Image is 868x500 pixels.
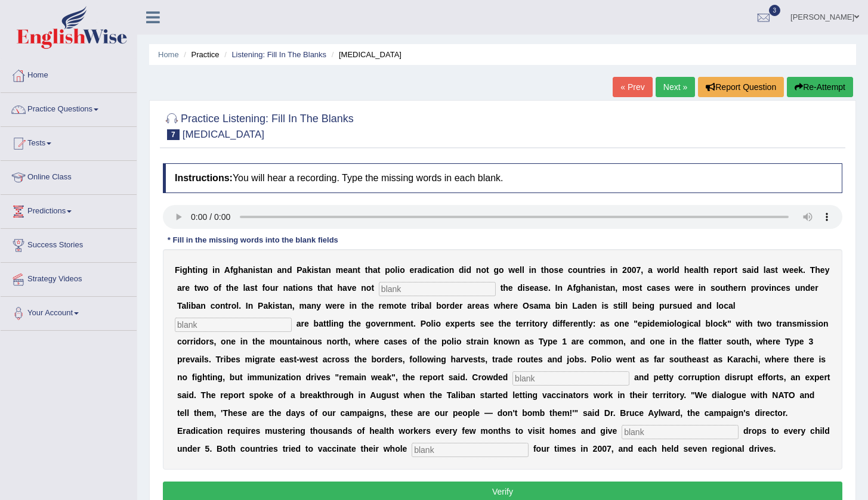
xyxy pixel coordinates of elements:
b: e [820,265,825,275]
b: s [539,283,543,293]
b: i [769,283,771,293]
b: P [258,301,263,310]
b: r [182,283,185,293]
b: i [195,265,197,275]
b: a [342,283,347,293]
b: p [721,265,727,275]
b: t [399,301,402,310]
b: t [378,265,381,275]
b: a [606,283,610,293]
b: i [464,265,467,275]
b: r [669,265,672,275]
b: w [326,301,332,310]
b: , [615,283,617,293]
b: r [414,265,417,275]
b: i [295,283,298,293]
b: . [548,283,551,293]
b: r [591,265,594,275]
b: i [427,265,430,275]
b: a [348,265,353,275]
b: a [262,265,267,275]
b: u [720,283,725,293]
b: a [177,283,182,293]
b: i [397,265,400,275]
b: A [224,265,230,275]
b: 7 [636,265,641,275]
b: i [752,265,754,275]
b: e [352,283,357,293]
b: e [733,283,738,293]
b: o [573,265,578,275]
b: d [754,265,759,275]
b: y [825,265,830,275]
b: e [515,265,520,275]
b: i [596,283,598,293]
b: s [601,265,606,275]
b: n [248,265,253,275]
b: a [196,301,201,310]
b: 0 [632,265,637,275]
b: k [798,265,803,275]
b: m [336,265,343,275]
b: b [191,301,196,310]
b: t [371,283,374,293]
b: t [541,265,544,275]
div: * Fill in the missing words into the blank fields [163,235,343,246]
b: l [236,301,239,310]
b: s [771,265,776,275]
b: o [265,283,270,293]
b: g [203,265,208,275]
a: Next » [656,77,695,97]
b: , [292,301,295,310]
b: l [186,301,189,310]
b: n [800,283,805,293]
b: r [275,283,278,293]
b: h [581,283,586,293]
b: s [786,283,790,293]
b: r [337,301,340,310]
b: c [647,283,651,293]
a: Online Class [1,161,137,191]
b: k [268,301,273,310]
b: a [651,283,656,293]
b: a [434,265,439,275]
b: m [622,283,629,293]
b: p [751,283,756,293]
b: o [231,301,237,310]
a: Your Account [1,297,137,327]
b: o [663,265,669,275]
a: Success Stories [1,229,137,259]
b: n [283,283,288,293]
b: f [230,265,233,275]
a: Home [1,59,137,89]
b: a [288,283,293,293]
b: s [250,283,255,293]
b: a [418,265,422,275]
b: s [711,283,715,293]
b: c [211,301,215,310]
h4: You will hear a recording. Type the missing words in each blank. [163,163,842,193]
b: t [362,301,365,310]
b: a [181,301,186,310]
b: e [810,283,815,293]
b: g [576,283,581,293]
span: 3 [769,5,781,16]
b: A [567,283,573,293]
b: w [508,265,515,275]
b: a [766,265,771,275]
b: o [215,301,220,310]
b: t [701,265,704,275]
input: blank [412,443,529,457]
b: e [343,265,348,275]
b: o [444,265,449,275]
b: t [293,283,296,293]
b: n [326,265,331,275]
b: i [189,301,191,310]
b: o [499,265,504,275]
b: e [558,265,563,275]
b: 0 [627,265,632,275]
b: n [200,301,206,310]
b: t [725,283,728,293]
b: e [689,283,694,293]
a: Predictions [1,195,137,225]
